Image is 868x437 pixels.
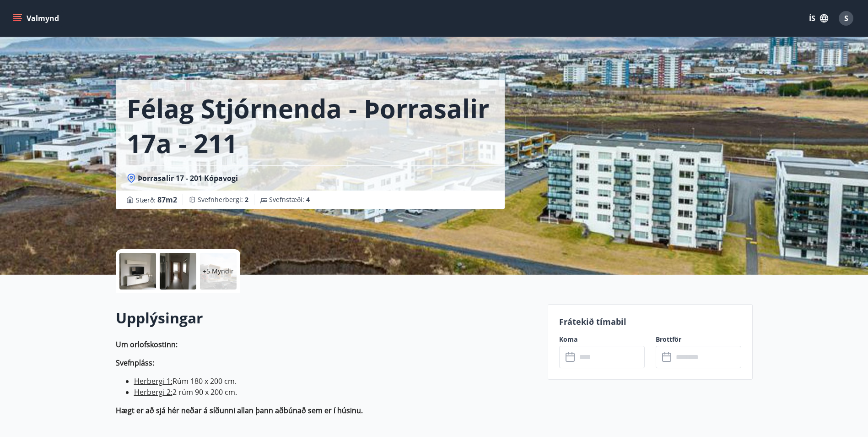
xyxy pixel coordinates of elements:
[11,10,63,27] button: matseðill
[116,405,363,415] strong: Hægt er að sjá hér neðar á síðunni allan þann aðbúnað sem er í húsinu.
[809,13,815,23] font: ÍS
[198,195,248,204] span: Svefnherbergi :
[138,173,238,183] span: Þorrasalir 17 - 201 Kópavogi
[116,308,537,328] h2: Upplýsingar
[134,376,173,386] ins: Herbergi 1:
[306,195,310,204] span: 4
[27,13,59,23] font: Valmynd
[559,335,645,344] label: Koma
[116,358,154,368] strong: Svefnpláss:
[134,387,537,398] li: 2 rúm 90 x 200 cm.
[157,195,177,205] span: 87 m2
[134,387,173,397] ins: Herbergi 2:
[835,7,857,29] button: S
[245,195,248,204] span: 2
[116,339,178,350] strong: Um orlofskostinn:
[804,10,833,27] button: ÍS
[136,194,177,205] span: Stærð :
[127,91,494,160] h1: Félag Stjórnenda - Þorrasalir 17a - 211
[559,316,741,328] p: Frátekið tímabil
[134,376,537,387] li: Rúm 180 x 200 cm.
[656,335,741,344] label: Brottför
[269,195,310,204] span: Svefnstæði :
[203,267,234,276] p: +5 Myndir
[844,13,848,23] span: S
